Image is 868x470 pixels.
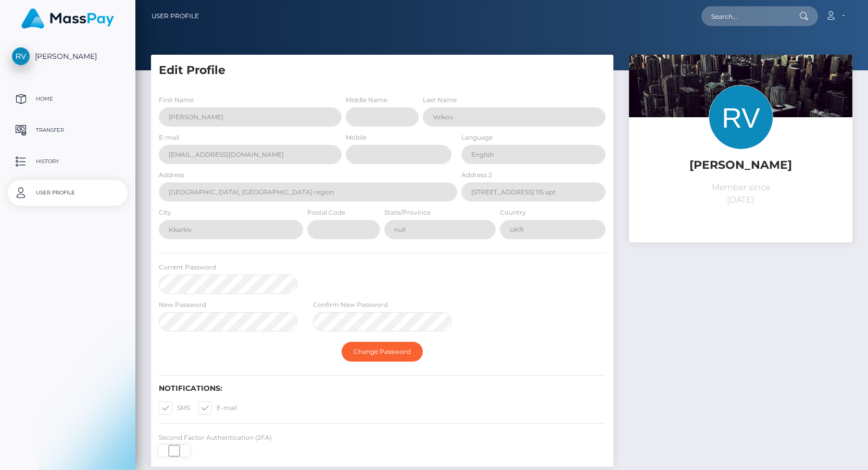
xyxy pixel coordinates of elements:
label: Language [461,133,493,142]
button: Change Password [342,342,423,362]
input: Search... [701,6,799,26]
label: Middle Name [346,95,387,105]
a: History [8,149,128,175]
label: First Name [159,95,194,105]
p: History [12,154,123,169]
span: [PERSON_NAME] [8,52,128,61]
label: Confirm New Password [313,300,388,310]
label: Second Factor Authentication (2FA) [159,433,272,442]
label: Current Password [159,263,216,272]
label: Address 2 [461,170,492,180]
label: Last Name [423,95,457,105]
a: User Profile [152,5,199,27]
img: MassPay [21,8,114,29]
p: Home [12,91,123,107]
label: Mobile [346,133,367,142]
label: SMS [159,401,190,415]
label: E-mail [159,133,179,142]
label: State/Province [384,208,431,217]
img: ... [629,55,852,204]
h5: [PERSON_NAME] [637,157,845,174]
label: City [159,208,171,217]
label: E-mail [198,401,237,415]
h5: Edit Profile [159,63,606,79]
h6: Notifications: [159,384,606,393]
label: Postal Code [307,208,345,217]
a: Transfer [8,117,128,143]
p: Transfer [12,122,123,138]
p: Member since [DATE] [637,181,845,206]
a: Home [8,86,128,112]
p: User Profile [12,185,123,201]
label: Country [500,208,526,217]
label: Address [159,170,184,180]
a: User Profile [8,180,128,206]
label: New Password [159,300,206,310]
